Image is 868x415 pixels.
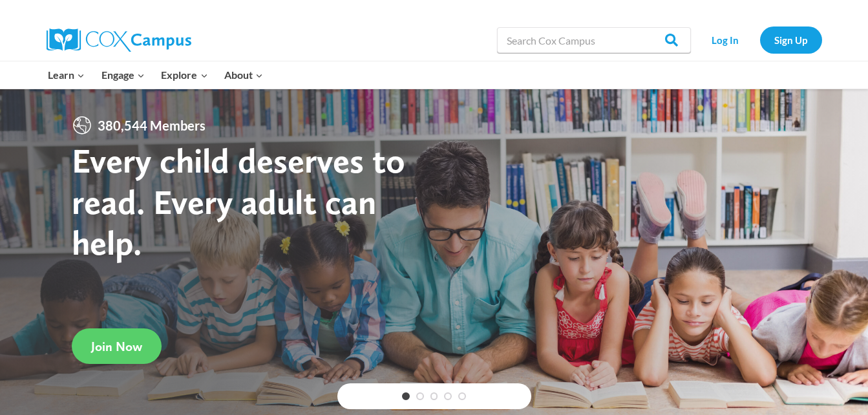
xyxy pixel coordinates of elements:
strong: Every child deserves to read. Every adult can help. [72,140,405,263]
a: Sign Up [760,27,822,53]
span: About [224,67,263,83]
a: 3 [430,392,438,400]
span: 380,544 Members [92,115,211,136]
img: Cox Campus [47,28,191,52]
nav: Secondary Navigation [697,27,822,53]
input: Search Cox Campus [497,27,691,53]
a: 4 [444,392,452,400]
a: Join Now [72,328,162,364]
a: Log In [697,27,754,53]
span: Join Now [91,339,142,354]
a: 5 [458,392,466,400]
span: Engage [101,67,145,83]
nav: Primary Navigation [40,61,271,89]
a: 2 [416,392,424,400]
span: Learn [48,67,85,83]
span: Explore [161,67,207,83]
a: 1 [402,392,410,400]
